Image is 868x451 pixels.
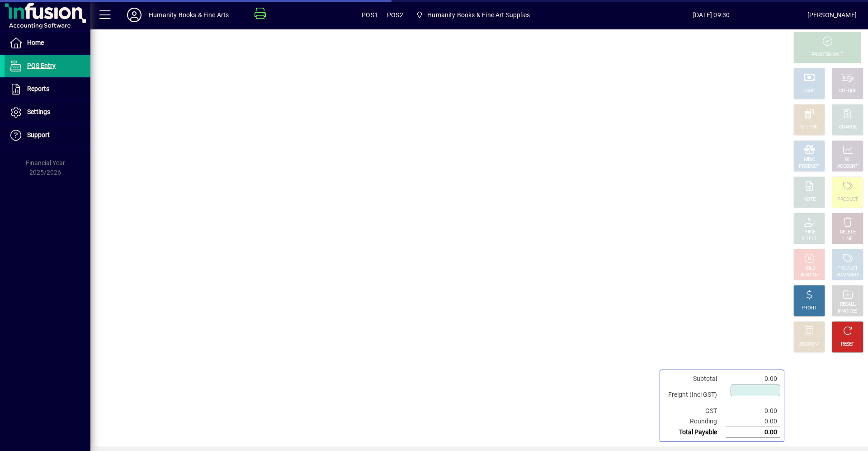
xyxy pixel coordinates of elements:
span: Home [27,39,44,46]
button: Profile [120,7,149,23]
span: POS Entry [27,62,56,69]
td: 0.00 [726,427,780,438]
div: CHARGE [839,124,857,131]
div: GL [845,157,851,163]
div: NOTE [803,196,815,203]
div: [PERSON_NAME] [807,8,857,22]
span: Settings [27,108,50,115]
div: INVOICE [801,272,817,279]
td: Rounding [664,416,726,427]
div: MISC [804,157,815,163]
td: GST [664,406,726,416]
div: HOLD [803,265,815,272]
div: PRICE [803,229,816,236]
div: LINE [843,236,852,242]
td: Subtotal [664,374,726,384]
a: Support [5,124,90,147]
span: Humanity Books & Fine Art Supplies [427,8,530,22]
span: [DATE] 09:30 [616,8,807,22]
span: Reports [27,85,49,92]
div: PROCESS SALE [811,52,843,58]
td: 0.00 [726,406,780,416]
div: INVOICES [838,308,857,315]
td: 0.00 [726,416,780,427]
div: RECALL [840,301,856,308]
div: SELECT [802,236,817,242]
div: PROFIT [802,305,817,312]
div: DISCOUNT [798,341,820,348]
div: CHEQUE [839,88,856,95]
div: Humanity Books & Fine Arts [149,8,229,22]
span: POS2 [387,8,403,22]
div: SUMMARY [836,272,859,279]
div: PRODUCT [837,265,858,272]
td: Freight (Incl GST) [664,384,726,406]
div: CASH [803,88,815,95]
span: POS1 [362,8,378,22]
a: Home [5,32,90,54]
td: 0.00 [726,374,780,384]
td: Total Payable [664,427,726,438]
div: RESET [841,341,854,348]
div: PRODUCT [837,196,858,203]
div: EFTPOS [801,124,818,131]
div: DELETE [840,229,855,236]
span: Support [27,131,50,138]
div: PRODUCT [799,163,819,170]
a: Settings [5,101,90,123]
span: Humanity Books & Fine Art Supplies [412,7,533,23]
div: ACCOUNT [837,163,858,170]
a: Reports [5,78,90,100]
